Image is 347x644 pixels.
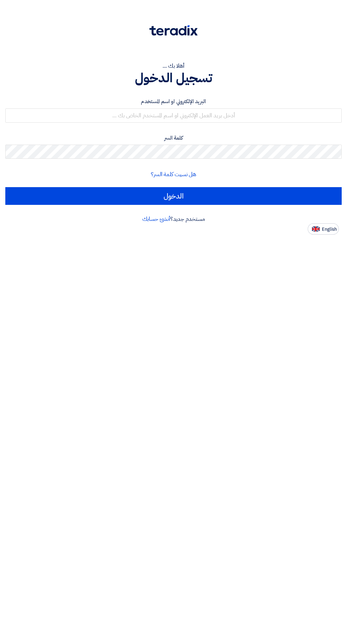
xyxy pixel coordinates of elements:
button: English [308,223,339,235]
a: أنشئ حسابك [142,215,170,223]
div: أهلا بك ... [5,62,342,70]
span: English [322,227,337,232]
input: الدخول [5,187,342,205]
input: أدخل بريد العمل الإلكتروني او اسم المستخدم الخاص بك ... [5,108,342,123]
img: en-US.png [312,226,320,232]
div: مستخدم جديد؟ [5,215,342,223]
label: كلمة السر [5,134,342,142]
a: هل نسيت كلمة السر؟ [151,170,196,179]
img: Teradix logo [149,25,198,36]
label: البريد الإلكتروني او اسم المستخدم [5,97,342,106]
h1: تسجيل الدخول [5,70,342,86]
